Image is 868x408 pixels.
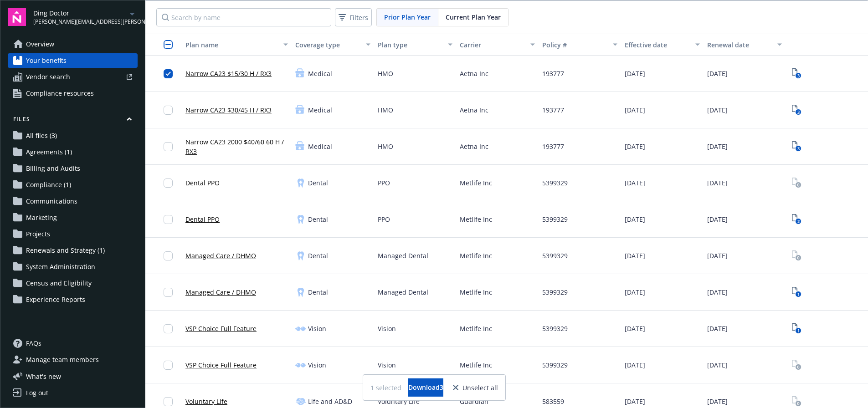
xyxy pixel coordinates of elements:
text: 1 [797,291,799,297]
text: 1 [797,328,799,334]
a: View Plan Documents [789,285,804,300]
span: Metlife Inc [460,214,492,224]
span: Vision [378,324,396,333]
button: What's new [8,372,76,381]
span: Aetna Inc [460,142,488,151]
a: Renewals and Strategy (1) [8,243,138,258]
a: Narrow CA23 2000 $40/60 60 H / RX3 [185,137,288,156]
span: Billing and Audits [26,161,80,176]
span: [DATE] [707,178,728,188]
span: Overview [26,37,54,51]
div: Coverage type [295,40,360,50]
a: Manage team members [8,352,138,367]
span: Dental [308,178,328,188]
span: Agreements (1) [26,145,72,159]
span: Vision [308,324,326,333]
span: [DATE] [707,360,728,370]
span: View Plan Documents [789,249,804,263]
a: Experience Reports [8,292,138,307]
span: Aetna Inc [460,69,488,78]
button: Files [8,115,138,127]
span: [DATE] [625,360,645,370]
button: Download3 [408,378,443,397]
span: View Plan Documents [789,139,804,154]
button: Plan name [182,34,292,56]
span: Metlife Inc [460,178,492,188]
span: [PERSON_NAME][EMAIL_ADDRESS][PERSON_NAME][DOMAIN_NAME] [33,18,127,26]
span: View Plan Documents [789,176,804,190]
span: [DATE] [625,397,645,406]
span: Managed Dental [378,251,428,260]
a: Billing and Audits [8,161,138,176]
span: Your benefits [26,53,67,68]
a: VSP Choice Full Feature [185,360,257,370]
span: Census and Eligibility [26,276,92,291]
span: [DATE] [625,105,645,115]
span: [DATE] [707,105,728,115]
button: Ding Doctor[PERSON_NAME][EMAIL_ADDRESS][PERSON_NAME][DOMAIN_NAME]arrowDropDown [33,8,138,26]
span: View Plan Documents [789,358,804,372]
span: Manage team members [26,352,99,367]
span: [DATE] [707,214,728,224]
input: Toggle Row Selected [164,215,173,224]
span: Dental [308,214,328,224]
span: Filters [337,11,370,24]
input: Toggle Row Selected [164,69,173,78]
input: Search by name [156,8,331,26]
span: [DATE] [707,251,728,260]
span: Aetna Inc [460,105,488,115]
span: Medical [308,69,332,78]
span: Metlife Inc [460,360,492,370]
span: Renewals and Strategy (1) [26,243,105,258]
span: 5399329 [542,360,568,370]
a: Compliance resources [8,86,138,101]
img: navigator-logo.svg [8,8,26,26]
span: PPO [378,178,390,188]
text: 3 [797,109,799,115]
span: Vendor search [26,70,70,84]
span: 583559 [542,397,564,406]
span: Current Plan Year [446,12,501,22]
span: PPO [378,214,390,224]
input: Toggle Row Selected [164,178,173,188]
button: Effective date [621,34,704,56]
a: System Administration [8,260,138,274]
span: Vision [308,360,326,370]
span: Marketing [26,210,57,225]
span: 1 selected [370,383,401,393]
button: Coverage type [292,34,374,56]
span: Medical [308,105,332,115]
span: FAQs [26,336,41,351]
span: HMO [378,105,393,115]
div: Effective date [625,40,690,50]
span: System Administration [26,260,95,274]
span: 5399329 [542,214,568,224]
span: Voluntary Life [378,397,420,406]
a: Compliance (1) [8,178,138,192]
a: Voluntary Life [185,397,227,406]
input: Toggle Row Selected [164,142,173,151]
span: Unselect all [462,383,498,393]
text: 3 [797,146,799,152]
a: View Plan Documents [789,66,804,81]
span: HMO [378,69,393,78]
span: Dental [308,287,328,297]
span: Metlife Inc [460,251,492,260]
span: [DATE] [707,324,728,333]
span: Medical [308,142,332,151]
input: Toggle Row Selected [164,361,173,370]
div: Renewal date [707,40,772,50]
span: Compliance (1) [26,178,71,192]
span: Life and AD&D [308,397,352,406]
span: 5399329 [542,324,568,333]
div: Plan name [185,40,278,50]
span: [DATE] [625,287,645,297]
a: Overview [8,37,138,51]
span: [DATE] [625,214,645,224]
span: [DATE] [707,287,728,297]
span: Filters [349,13,368,22]
span: Compliance resources [26,86,94,101]
a: Managed Care / DHMO [185,251,256,260]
